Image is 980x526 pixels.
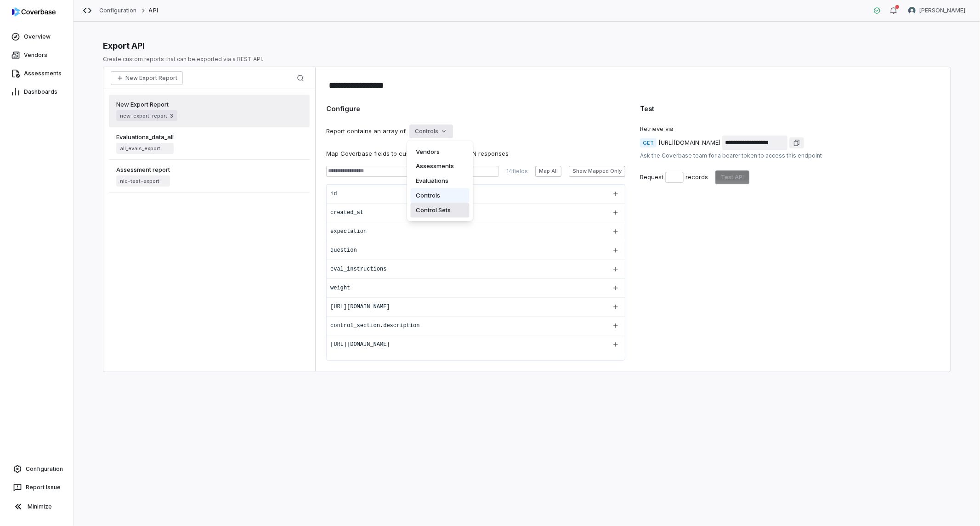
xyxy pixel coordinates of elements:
div: Assessments [411,159,470,174]
div: Controls [407,141,473,221]
div: Evaluations [411,174,470,188]
div: Control Sets [411,203,470,218]
div: Controls [411,188,470,203]
div: Vendors [411,144,470,159]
